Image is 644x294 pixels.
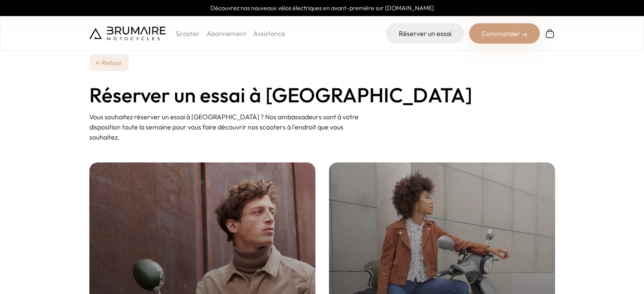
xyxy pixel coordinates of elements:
a: Réserver un essai [386,23,464,44]
img: Brumaire Motocycles [89,27,166,40]
a: Abonnement [207,29,246,38]
p: Scooter [176,28,200,38]
p: Vous souhaitez réserver un essai à [GEOGRAPHIC_DATA] ? Nos ambassadeurs sont à votre disposition ... [89,112,374,142]
img: Panier [545,28,555,38]
div: Commander [469,23,540,44]
h1: Réserver un essai à [GEOGRAPHIC_DATA] [89,85,555,105]
img: right-arrow-2.png [522,32,527,37]
a: Assistance [253,29,285,38]
a: ← Retour [89,54,129,71]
